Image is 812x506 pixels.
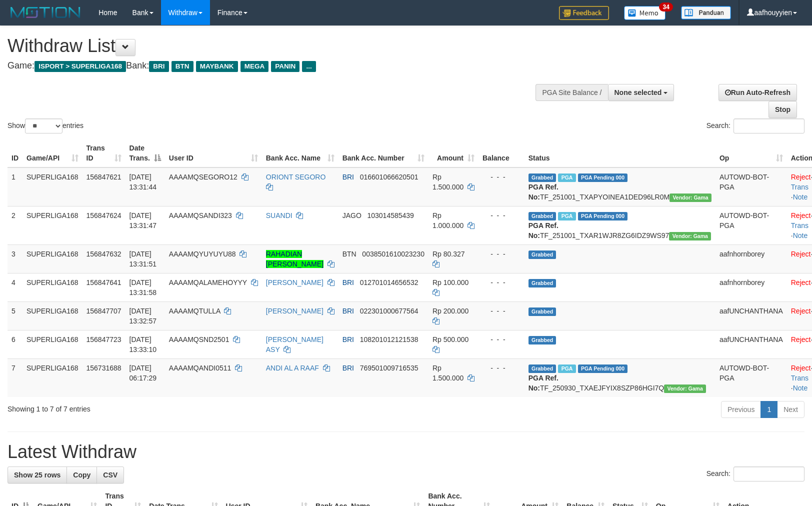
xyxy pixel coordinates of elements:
span: Rp 200.000 [432,307,468,315]
th: Game/API: activate to sort column ascending [22,139,82,167]
a: Reject [791,307,811,315]
span: ISPORT > SUPERLIGA168 [34,61,126,72]
span: [DATE] 06:17:29 [129,364,157,382]
a: Copy [66,466,97,483]
span: 156847632 [86,250,121,258]
label: Show entries [7,118,83,133]
th: ID [7,139,22,167]
td: SUPERLIGA168 [22,301,82,330]
span: Grabbed [528,212,556,220]
th: Bank Acc. Name: activate to sort column ascending [262,139,338,167]
span: Grabbed [528,279,556,287]
td: SUPERLIGA168 [22,358,82,397]
span: Vendor URL: https://trx31.1velocity.biz [669,193,711,202]
th: Balance [478,139,524,167]
span: 156847641 [86,278,121,286]
span: Rp 1.500.000 [432,364,463,382]
span: CSV [103,471,117,479]
span: BRI [342,173,354,181]
b: PGA Ref. No: [528,374,558,392]
span: AAAAMQALAMEHOYYY [169,278,247,286]
th: Date Trans.: activate to sort column descending [125,139,165,167]
button: None selected [608,84,674,101]
span: BTN [171,61,193,72]
span: Copy 108201012121538 to clipboard [360,335,418,343]
span: Copy 022301000677564 to clipboard [360,307,418,315]
span: Rp 500.000 [432,335,468,343]
a: Previous [721,401,761,418]
span: 156847624 [86,211,121,219]
span: Vendor URL: https://trx31.1velocity.biz [664,384,706,393]
span: Copy 103014585439 to clipboard [367,211,413,219]
span: PGA Pending [578,212,628,220]
td: aafnhornborey [715,273,787,301]
span: Marked by aafsengchandara [558,173,575,182]
a: RAHADIAN [PERSON_NAME] [266,250,323,268]
td: SUPERLIGA168 [22,273,82,301]
a: CSV [96,466,124,483]
span: 156847621 [86,173,121,181]
td: SUPERLIGA168 [22,206,82,244]
th: Trans ID: activate to sort column ascending [82,139,125,167]
div: - - - [482,249,520,259]
span: Vendor URL: https://trx31.1velocity.biz [669,232,711,240]
span: Rp 1.500.000 [432,173,463,191]
span: AAAAMQSANDI323 [169,211,232,219]
span: PGA Pending [578,173,628,182]
a: ORIONT SEGORO [266,173,326,181]
img: Feedback.jpg [559,6,609,20]
a: [PERSON_NAME] [266,307,323,315]
span: Copy [73,471,90,479]
td: 6 [7,330,22,358]
img: panduan.png [681,6,731,19]
td: 2 [7,206,22,244]
td: aafnhornborey [715,244,787,273]
span: AAAAMQTULLA [169,307,220,315]
span: 156731688 [86,364,121,372]
a: [PERSON_NAME] [266,278,323,286]
span: ... [302,61,315,72]
th: User ID: activate to sort column ascending [165,139,262,167]
td: 4 [7,273,22,301]
a: SUANDI [266,211,292,219]
a: 1 [760,401,777,418]
a: Run Auto-Refresh [718,84,797,101]
span: [DATE] 13:31:51 [129,250,157,268]
span: JAGO [342,211,361,219]
span: 34 [659,2,672,11]
div: - - - [482,334,520,344]
td: 7 [7,358,22,397]
a: Stop [768,101,797,118]
span: BRI [342,364,354,372]
td: aafUNCHANTHANA [715,330,787,358]
img: Button%20Memo.svg [624,6,666,20]
span: [DATE] 13:31:44 [129,173,157,191]
span: BTN [342,250,356,258]
td: AUTOWD-BOT-PGA [715,167,787,206]
a: Note [793,193,808,201]
a: [PERSON_NAME] ASY [266,335,323,353]
b: PGA Ref. No: [528,221,558,239]
div: - - - [482,210,520,220]
td: TF_250930_TXAEJFYIX8SZP86HGI7Q [524,358,715,397]
span: BRI [342,307,354,315]
div: Showing 1 to 7 of 7 entries [7,400,331,414]
span: Grabbed [528,173,556,182]
span: AAAAMQANDI0511 [169,364,231,372]
span: 156847707 [86,307,121,315]
div: - - - [482,306,520,316]
a: Note [793,384,808,392]
span: [DATE] 13:33:10 [129,335,157,353]
b: PGA Ref. No: [528,183,558,201]
span: BRI [342,278,354,286]
span: Marked by aafromsomean [558,364,575,373]
span: [DATE] 13:32:57 [129,307,157,325]
th: Op: activate to sort column ascending [715,139,787,167]
th: Status [524,139,715,167]
a: Reject [791,278,811,286]
td: 3 [7,244,22,273]
td: TF_251001_TXAPYOINEA1DED96LR0M [524,167,715,206]
span: BRI [149,61,168,72]
div: - - - [482,363,520,373]
img: MOTION_logo.png [7,5,83,20]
